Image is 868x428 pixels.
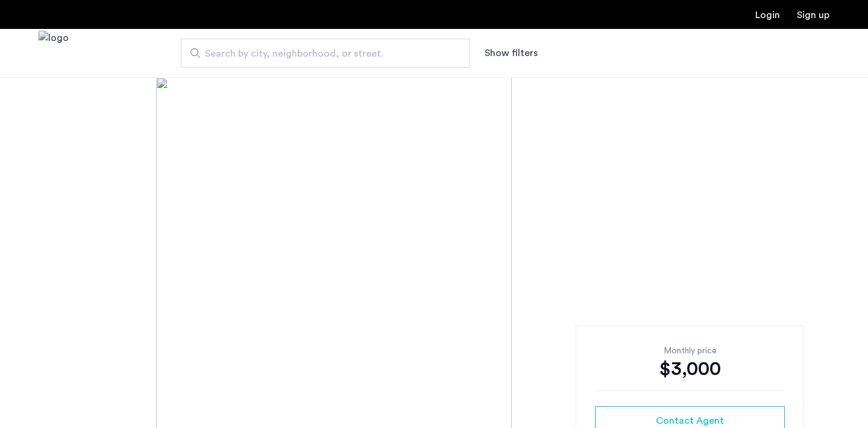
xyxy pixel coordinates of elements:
img: logo [39,31,69,76]
a: Login [755,10,780,20]
a: Registration [797,10,829,20]
input: Apartment Search [181,39,470,68]
span: Search by city, neighborhood, or street. [205,46,436,61]
button: Show or hide filters [485,46,538,60]
div: $3,000 [595,357,785,381]
span: Contact Agent [656,414,724,428]
a: Cazamio Logo [39,31,69,76]
div: Monthly price [595,345,785,357]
